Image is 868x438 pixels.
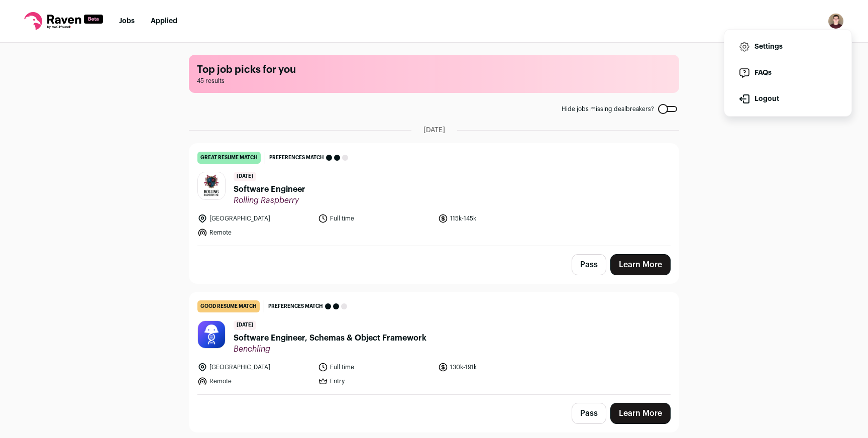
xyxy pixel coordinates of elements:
a: great resume match Preferences match [DATE] Software Engineer Rolling Raspberry [GEOGRAPHIC_DATA]... [189,144,679,246]
button: Pass [572,403,606,424]
li: 115k-145k [438,213,553,224]
span: [DATE] [423,125,445,135]
div: good resume match [197,300,260,312]
li: Remote [197,228,312,238]
a: FAQs [732,61,843,85]
img: ac6311cf31b12f3fc48ae8d61efa3433e258b1140f1dc0a881d237195b3c50bd.jpg [198,321,225,348]
span: Software Engineer [234,183,305,195]
img: 18339906-medium_jpg [828,13,844,29]
button: Pass [572,254,606,275]
span: Rolling Raspberry [234,195,305,205]
span: [DATE] [234,172,256,181]
a: Learn More [610,403,671,424]
li: Full time [318,362,432,372]
span: Benchling [234,344,426,354]
li: [GEOGRAPHIC_DATA] [197,362,312,372]
span: [DATE] [234,320,256,330]
h1: Top job picks for you [197,63,671,77]
span: Software Engineer, Schemas & Object Framework [234,332,426,344]
button: Open dropdown [828,13,844,29]
li: [GEOGRAPHIC_DATA] [197,213,312,224]
li: Entry [318,376,432,386]
span: 45 results [197,77,671,85]
li: Full time [318,213,432,224]
span: Hide jobs missing dealbreakers? [562,105,654,113]
div: great resume match [197,152,261,164]
span: Preferences match [269,153,324,163]
li: Remote [197,376,312,386]
a: Learn More [610,254,671,275]
a: good resume match Preferences match [DATE] Software Engineer, Schemas & Object Framework Benchlin... [189,292,679,394]
li: 130k-191k [438,362,553,372]
a: Settings [732,35,843,59]
img: 10f202bb582634472353da5a4088f2f231766543d4452959a4b9b3acbe02fc58.jpg [198,172,225,199]
button: Logout [732,87,843,111]
a: Applied [151,18,177,25]
span: Preferences match [268,301,323,311]
a: Jobs [119,18,135,25]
